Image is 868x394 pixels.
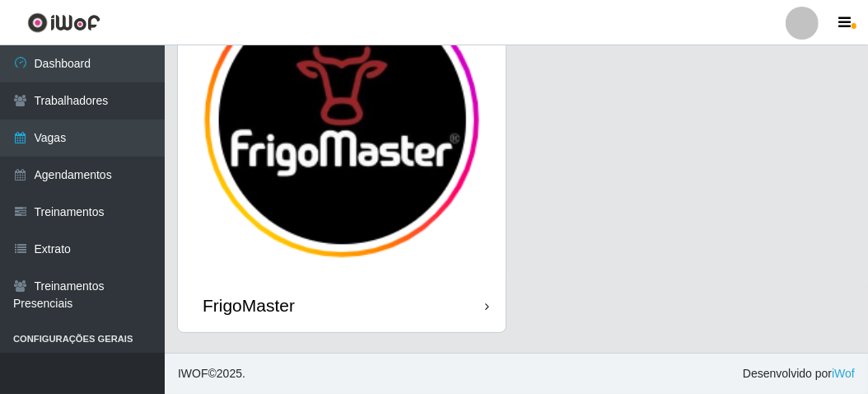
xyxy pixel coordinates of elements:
span: © 2025 . [178,365,245,382]
span: Desenvolvido por [743,365,855,382]
a: iWof [832,367,855,380]
img: CoreUI Logo [27,12,100,33]
div: FrigoMaster [203,295,295,316]
span: IWOF [178,367,208,380]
